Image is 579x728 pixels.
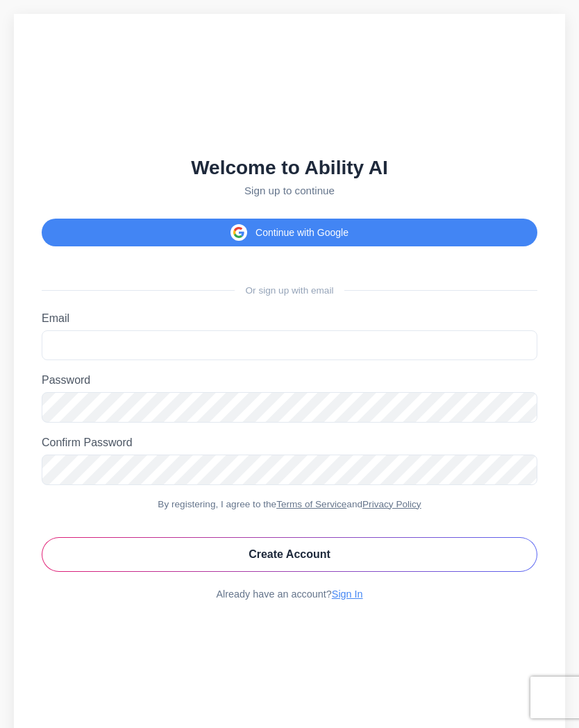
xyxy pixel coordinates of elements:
a: Sign In [332,589,363,600]
div: By registering, I agree to the and [42,499,537,509]
button: Create Account [42,537,537,572]
button: Continue with Google [42,219,537,246]
a: Privacy Policy [362,499,421,509]
label: Email [42,312,537,325]
p: Sign up to continue [42,185,537,196]
div: Already have an account? [42,589,537,600]
div: Or sign up with email [42,285,537,296]
h2: Welcome to Ability AI [42,157,537,179]
label: Password [42,374,537,387]
a: Terms of Service [276,499,346,509]
label: Confirm Password [42,437,537,449]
